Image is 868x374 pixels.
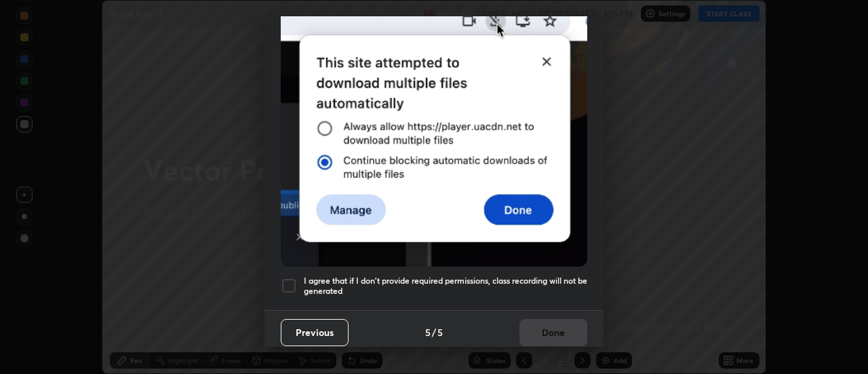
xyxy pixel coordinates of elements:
[281,319,349,346] button: Previous
[425,325,431,339] h4: 5
[432,325,436,339] h4: /
[304,276,587,297] h5: I agree that if I don't provide required permissions, class recording will not be generated
[437,325,443,339] h4: 5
